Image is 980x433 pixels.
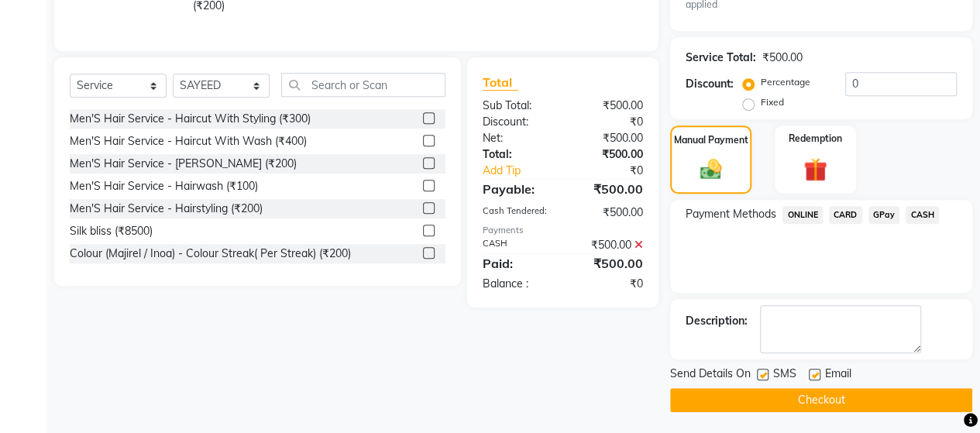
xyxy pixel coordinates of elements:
[70,178,258,194] div: Men'S Hair Service - Hairwash (₹100)
[70,223,153,239] div: Silk bliss (₹8500)
[471,130,563,146] div: Net:
[674,133,748,147] label: Manual Payment
[281,73,445,97] input: Search or Scan
[471,180,563,198] div: Payable:
[686,206,776,222] span: Payment Methods
[483,74,518,91] span: Total
[686,313,748,329] div: Description:
[70,156,297,172] div: Men'S Hair Service - [PERSON_NAME] (₹200)
[471,163,578,179] a: Add Tip
[686,50,756,66] div: Service Total:
[773,366,796,385] span: SMS
[471,237,563,253] div: CASH
[693,156,729,181] img: _cash.svg
[782,206,823,224] span: ONLINE
[562,130,655,146] div: ₹500.00
[471,114,563,130] div: Discount:
[906,206,939,224] span: CASH
[578,163,655,179] div: ₹0
[70,246,351,262] div: Colour (Majirel / Inoa) - Colour Streak( Per Streak) (₹200)
[70,133,307,149] div: Men'S Hair Service - Haircut With Wash (₹400)
[670,366,751,385] span: Send Details On
[686,76,734,92] div: Discount:
[562,276,655,292] div: ₹0
[471,146,563,163] div: Total:
[562,254,655,273] div: ₹500.00
[471,276,563,292] div: Balance :
[471,254,563,273] div: Paid:
[789,132,842,146] label: Redemption
[70,111,311,127] div: Men'S Hair Service - Haircut With Styling (₹300)
[825,366,851,385] span: Email
[761,95,784,109] label: Fixed
[562,180,655,198] div: ₹500.00
[562,114,655,130] div: ₹0
[829,206,862,224] span: CARD
[483,224,643,237] div: Payments
[562,237,655,253] div: ₹500.00
[562,204,655,221] div: ₹500.00
[761,75,810,89] label: Percentage
[762,50,803,66] div: ₹500.00
[562,146,655,163] div: ₹500.00
[562,98,655,114] div: ₹500.00
[471,204,563,221] div: Cash Tendered:
[670,388,972,412] button: Checkout
[796,155,834,184] img: _gift.svg
[471,98,563,114] div: Sub Total:
[70,201,263,217] div: Men'S Hair Service - Hairstyling (₹200)
[868,206,900,224] span: GPay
